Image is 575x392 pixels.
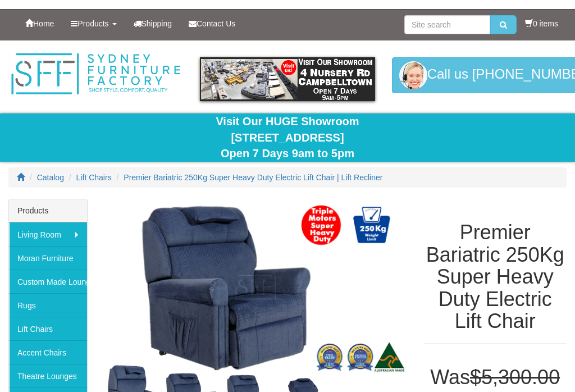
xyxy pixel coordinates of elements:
[124,164,382,173] a: Premier Bariatric 250Kg Super Heavy Duty Electric Lift Chair | Lift Recliner
[77,10,108,19] span: Products
[62,1,125,29] a: Products
[200,48,375,92] img: showroom.gif
[9,190,87,213] div: Products
[424,212,567,323] h1: Premier Bariatric 250Kg Super Heavy Duty Electric Lift Chair
[404,6,490,25] input: Site search
[37,164,64,173] a: Catalog
[142,10,172,19] span: Shipping
[525,9,558,20] li: 0 items
[9,355,87,379] a: Theatre Lounges
[9,261,87,284] a: Custom Made Lounges
[76,164,112,173] a: Lift Chairs
[470,357,560,380] del: $5,300.00
[8,104,567,153] div: Visit Our HUGE Showroom [STREET_ADDRESS] Open 7 Days 9am to 5pm
[180,1,244,29] a: Contact Us
[9,331,87,355] a: Accent Chairs
[9,308,87,331] a: Lift Chairs
[9,237,87,261] a: Moran Furniture
[8,43,183,88] img: Sydney Furniture Factory
[9,213,87,237] a: Living Room
[33,10,54,19] span: Home
[197,10,235,19] span: Contact Us
[17,1,62,29] a: Home
[9,284,87,308] a: Rugs
[125,1,181,29] a: Shipping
